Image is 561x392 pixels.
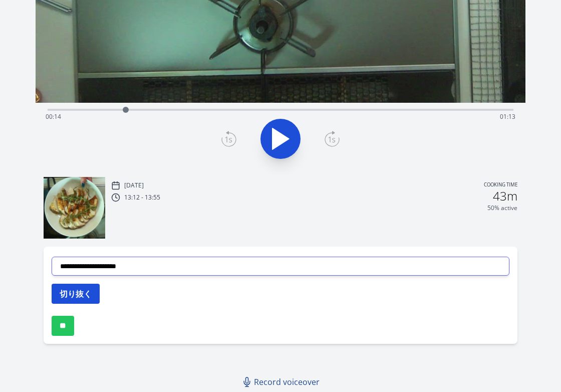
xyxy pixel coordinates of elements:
p: 13:12 - 13:55 [124,193,160,202]
a: Record voiceover [238,372,326,392]
button: 切り抜く [52,284,100,304]
span: 00:14 [46,112,61,121]
img: 250817041256_thumb.jpeg [44,177,105,239]
p: 50% active [487,204,517,212]
p: Cooking time [484,181,517,190]
h2: 43m [493,190,517,202]
p: [DATE] [124,181,144,189]
span: 01:13 [500,112,515,121]
span: Record voiceover [254,376,320,388]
